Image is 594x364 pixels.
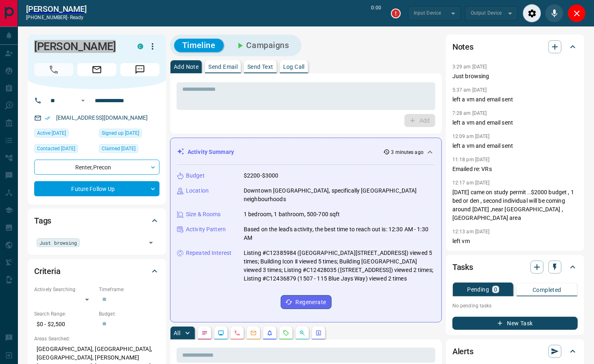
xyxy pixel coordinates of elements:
p: $0 - $2,500 [34,318,95,331]
div: Future Follow Up [34,181,159,196]
span: Contacted [DATE] [37,145,75,153]
span: Message [120,63,159,76]
div: Thu Feb 16 2023 [99,129,159,140]
h2: Tasks [452,261,473,274]
svg: Email Verified [45,115,50,121]
p: left a vm and email sent [452,95,578,104]
svg: Listing Alerts [266,330,273,336]
p: Listing #C12385984 ([GEOGRAPHIC_DATA][STREET_ADDRESS]) viewed 5 times; Building Icon Ⅱ viewed 5 t... [244,249,435,283]
svg: Requests [283,330,289,336]
p: Downtown [GEOGRAPHIC_DATA], specifically [GEOGRAPHIC_DATA] neighbourhoods [244,186,435,204]
div: Sun Oct 12 2025 [34,129,95,140]
span: Email [77,63,116,76]
p: Just browsing [452,72,578,81]
p: Size & Rooms [186,210,221,219]
p: 0 [494,287,497,292]
div: Tasks [452,257,578,277]
svg: Emails [250,330,257,336]
svg: Agent Actions [315,330,322,336]
div: condos.ca [138,44,143,49]
span: ready [70,15,84,20]
div: Tue Sep 16 2025 [34,144,95,156]
svg: Lead Browsing Activity [218,330,224,336]
div: Alerts [452,342,578,361]
h1: [PERSON_NAME] [34,40,125,53]
button: Timeline [174,39,224,52]
div: Close [568,4,586,22]
div: Renter , Precon [34,160,159,175]
div: Audio Settings [523,4,541,22]
h2: Notes [452,40,474,53]
p: 12:17 am [DATE] [452,180,490,186]
div: Criteria [34,261,159,281]
p: 0:00 [371,4,381,22]
p: 12:13 am [DATE] [452,229,490,235]
p: 5:37 am [DATE] [452,87,487,93]
p: Repeated Interest [186,249,231,257]
p: Activity Summary [188,148,234,156]
p: Log Call [283,64,305,70]
p: $2200-$3000 [244,171,278,180]
p: [PHONE_NUMBER] - [26,14,87,21]
p: left vm [452,237,578,246]
span: Claimed [DATE] [102,145,135,153]
div: Sat Aug 09 2025 [99,144,159,156]
p: left a vm and email sent [452,142,578,150]
p: [DATE] came on study permit ..$2000 budget , 1 bed or den , second individual will be coming arou... [452,188,578,222]
div: Tags [34,211,159,230]
a: [PERSON_NAME] [26,4,87,14]
h2: Tags [34,214,51,227]
p: Send Email [208,64,238,70]
p: Location [186,186,209,195]
p: 11:18 pm [DATE] [452,157,490,162]
p: Areas Searched: [34,335,159,342]
div: Mute [545,4,563,22]
div: Notes [452,37,578,57]
p: Budget [186,171,205,180]
div: Activity Summary3 minutes ago [177,145,435,160]
p: 1 bedroom, 1 bathroom, 500-700 sqft [244,210,340,219]
p: Search Range: [34,310,95,318]
p: Based on the lead's activity, the best time to reach out is: 12:30 AM - 1:30 AM [244,225,435,242]
span: Call [34,63,73,76]
svg: Calls [234,330,240,336]
p: 12:09 am [DATE] [452,134,490,139]
p: 3:29 am [DATE] [452,64,487,70]
p: All [174,330,180,336]
button: Campaigns [227,39,297,52]
button: Regenerate [281,295,332,309]
h2: Criteria [34,265,61,278]
p: Pending [467,287,489,292]
p: Budget: [99,310,159,318]
button: Open [78,96,88,105]
p: Completed [533,287,561,293]
p: Send Text [247,64,273,70]
span: Signed up [DATE] [102,129,139,137]
p: Add Note [174,64,199,70]
p: Timeframe: [99,286,159,293]
span: Just browsing [39,239,77,247]
p: Emailed re: VRs [452,165,578,173]
p: left a vm and email sent [452,118,578,127]
button: New Task [452,317,578,330]
p: No pending tasks [452,300,578,312]
svg: Opportunities [299,330,306,336]
p: Activity Pattern [186,225,226,234]
span: Active [DATE] [37,129,66,137]
p: 3 minutes ago [391,149,424,156]
p: Actively Searching: [34,286,95,293]
a: [EMAIL_ADDRESS][DOMAIN_NAME] [56,114,148,121]
button: Open [145,237,157,248]
svg: Notes [201,330,208,336]
p: 7:28 am [DATE] [452,110,487,116]
h2: Alerts [452,345,474,358]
